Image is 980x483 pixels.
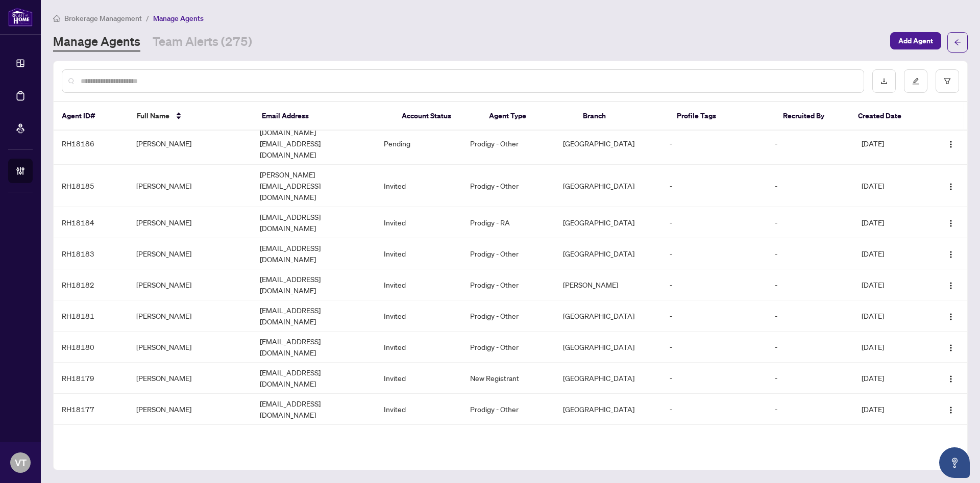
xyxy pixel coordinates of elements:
[947,140,955,148] img: Logo
[775,102,850,131] th: Recruited By
[936,69,959,93] button: filter
[912,78,919,85] span: edit
[661,122,767,165] td: -
[462,300,555,332] td: Prodigy - Other
[8,8,33,27] img: logo
[850,102,925,131] th: Created Date
[54,102,129,131] th: Agent ID#
[853,165,928,207] td: [DATE]
[128,332,252,363] td: [PERSON_NAME]
[462,122,555,165] td: Prodigy - Other
[555,394,661,425] td: [GEOGRAPHIC_DATA]
[853,363,928,394] td: [DATE]
[376,363,462,394] td: Invited
[947,219,955,227] img: Logo
[661,363,767,394] td: -
[129,102,254,131] th: Full Name
[376,207,462,238] td: Invited
[128,425,252,456] td: [PERSON_NAME]
[153,33,252,52] a: Team Alerts (275)
[252,300,376,332] td: [EMAIL_ADDRESS][DOMAIN_NAME]
[54,425,128,456] td: RH18176
[128,122,252,165] td: [PERSON_NAME]
[661,238,767,269] td: -
[661,425,767,456] td: Transfer
[376,238,462,269] td: Invited
[947,375,955,383] img: Logo
[128,238,252,269] td: [PERSON_NAME]
[947,250,955,259] img: Logo
[767,363,853,394] td: -
[943,370,959,386] button: Logo
[943,214,959,231] button: Logo
[661,165,767,207] td: -
[947,282,955,290] img: Logo
[853,332,928,363] td: [DATE]
[947,406,955,414] img: Logo
[853,207,928,238] td: [DATE]
[853,394,928,425] td: [DATE]
[555,300,661,332] td: [GEOGRAPHIC_DATA]
[943,401,959,417] button: Logo
[943,339,959,355] button: Logo
[252,165,376,207] td: [PERSON_NAME][EMAIL_ADDRESS][DOMAIN_NAME]
[252,425,376,456] td: [EMAIL_ADDRESS][DOMAIN_NAME]
[64,14,142,23] span: Brokerage Management
[376,425,462,456] td: Active
[54,207,128,238] td: RH18184
[555,207,661,238] td: [GEOGRAPHIC_DATA]
[376,165,462,207] td: Invited
[462,207,555,238] td: Prodigy - RA
[555,363,661,394] td: [GEOGRAPHIC_DATA]
[904,69,927,93] button: edit
[54,122,128,165] td: RH18186
[661,394,767,425] td: -
[661,332,767,363] td: -
[54,332,128,363] td: RH18180
[54,165,128,207] td: RH18185
[54,300,128,332] td: RH18181
[128,165,252,207] td: [PERSON_NAME]
[661,269,767,300] td: -
[555,238,661,269] td: [GEOGRAPHIC_DATA]
[555,269,661,300] td: [PERSON_NAME]
[939,447,970,478] button: Open asap
[767,425,853,456] td: -
[853,300,928,332] td: [DATE]
[947,313,955,321] img: Logo
[376,269,462,300] td: Invited
[555,122,661,165] td: [GEOGRAPHIC_DATA]
[767,238,853,269] td: -
[252,332,376,363] td: [EMAIL_ADDRESS][DOMAIN_NAME]
[767,300,853,332] td: -
[555,165,661,207] td: [GEOGRAPHIC_DATA]
[462,425,555,456] td: Prodigy - Other
[669,102,775,131] th: Profile Tags
[15,455,27,470] span: VT
[462,269,555,300] td: Prodigy - Other
[462,165,555,207] td: Prodigy - Other
[376,394,462,425] td: Invited
[853,122,928,165] td: [DATE]
[890,32,941,49] button: Add Agent
[943,177,959,194] button: Logo
[880,78,888,85] span: download
[767,165,853,207] td: -
[943,245,959,262] button: Logo
[53,15,60,22] span: home
[661,300,767,332] td: -
[767,122,853,165] td: -
[252,363,376,394] td: [EMAIL_ADDRESS][DOMAIN_NAME]
[767,207,853,238] td: -
[947,344,955,352] img: Logo
[462,332,555,363] td: Prodigy - Other
[252,207,376,238] td: [EMAIL_ADDRESS][DOMAIN_NAME]
[943,308,959,324] button: Logo
[462,363,555,394] td: New Registrant
[128,269,252,300] td: [PERSON_NAME]
[462,238,555,269] td: Prodigy - Other
[54,238,128,269] td: RH18183
[53,33,140,52] a: Manage Agents
[481,102,575,131] th: Agent Type
[376,122,462,165] td: Pending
